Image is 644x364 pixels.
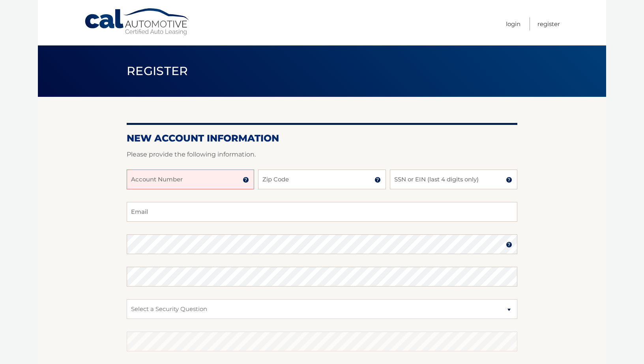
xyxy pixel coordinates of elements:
[127,132,517,144] h2: New Account Information
[374,177,381,183] img: tooltip.svg
[127,202,517,222] input: Email
[506,177,512,183] img: tooltip.svg
[506,17,520,30] a: Login
[127,149,517,160] p: Please provide the following information.
[127,170,254,189] input: Account Number
[506,241,512,248] img: tooltip.svg
[390,170,517,189] input: SSN or EIN (last 4 digits only)
[258,170,386,189] input: Zip Code
[84,8,191,36] a: Cal Automotive
[243,177,249,183] img: tooltip.svg
[537,17,560,30] a: Register
[127,64,188,78] span: Register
